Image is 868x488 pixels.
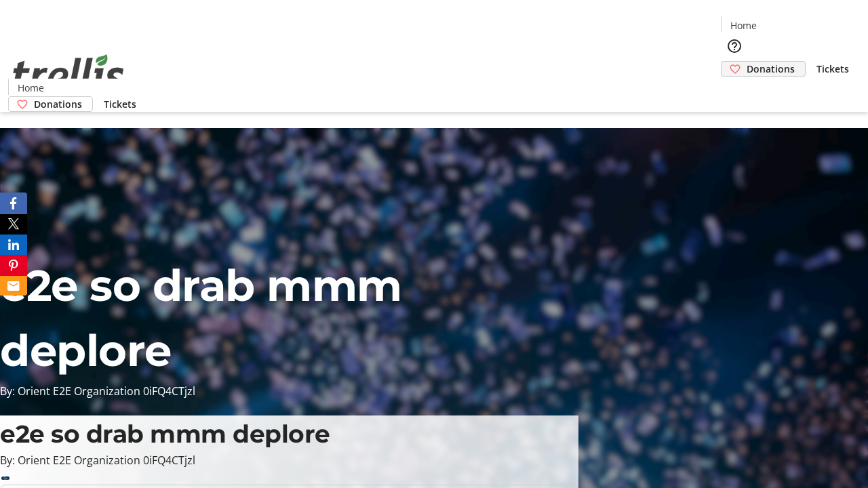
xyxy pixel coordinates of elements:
span: Tickets [104,97,136,111]
img: Orient E2E Organization 0iFQ4CTjzl's Logo [8,39,129,107]
a: Donations [8,96,93,112]
a: Tickets [93,97,147,111]
button: Help [721,33,748,60]
a: Home [722,18,765,33]
span: Home [730,18,757,33]
span: Home [18,81,44,95]
span: Donations [747,62,795,76]
span: Tickets [816,62,849,76]
a: Donations [721,61,806,77]
button: Cart [721,77,748,104]
a: Tickets [806,62,860,76]
a: Home [9,81,52,95]
span: Donations [34,97,82,111]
